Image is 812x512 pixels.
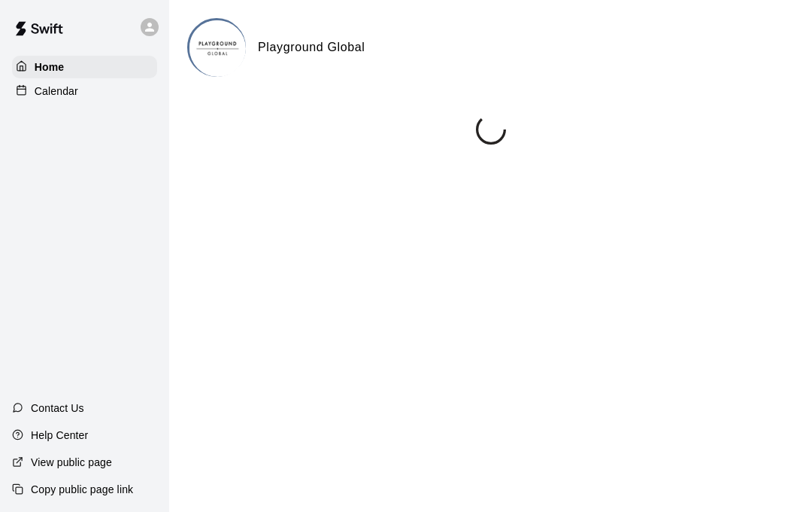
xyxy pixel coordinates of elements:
[31,455,112,470] p: View public page
[35,59,65,75] p: Home
[12,80,157,102] a: Calendar
[31,482,133,497] p: Copy public page link
[258,38,365,57] h6: Playground Global
[12,56,157,78] a: Home
[31,428,88,443] p: Help Center
[189,20,246,77] img: Playground Global logo
[31,401,84,416] p: Contact Us
[35,84,78,99] p: Calendar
